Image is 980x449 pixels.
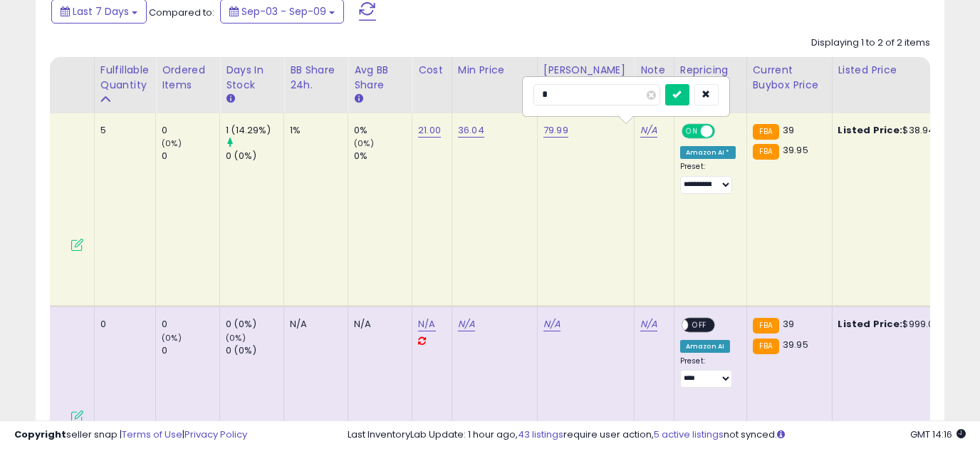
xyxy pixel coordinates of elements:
a: Privacy Policy [184,428,247,441]
a: 36.04 [458,123,484,138]
strong: Copyright [14,428,66,441]
a: 5 active listings [654,428,724,441]
div: Preset: [680,356,736,388]
div: [PERSON_NAME] [543,63,628,78]
small: (0%) [162,138,182,149]
div: $38.94 [838,124,956,137]
small: FBA [753,124,779,140]
div: 1 (14.29%) [226,124,283,137]
div: Preset: [680,162,736,193]
a: N/A [418,317,435,331]
a: N/A [543,317,561,331]
div: 0% [354,124,412,137]
div: 0 (0%) [226,150,283,162]
div: 0 [100,318,145,331]
a: N/A [640,123,657,138]
span: OFF [688,319,711,331]
div: Days In Stock [226,63,278,93]
div: Listed Price [838,63,961,78]
div: 1% [290,124,337,137]
div: Ordered Items [162,63,214,93]
a: 43 listings [518,428,563,441]
span: 39.95 [783,143,808,157]
div: Displaying 1 to 2 of 2 items [811,36,930,50]
span: 39 [783,123,794,137]
div: 0 [162,150,219,162]
b: Listed Price: [838,123,903,137]
div: $999.00 [838,318,956,331]
small: FBA [753,339,779,354]
small: (0%) [354,138,374,149]
div: 0 [162,344,219,357]
span: 2025-09-17 14:16 GMT [910,428,966,441]
span: 39.95 [783,338,808,351]
span: Sep-03 - Sep-09 [241,4,326,19]
small: Days In Stock. [226,93,234,105]
div: Note [640,63,668,78]
div: 0 (0%) [226,318,283,331]
a: 21.00 [418,123,441,138]
div: Last InventoryLab Update: 1 hour ago, require user action, not synced. [348,428,966,442]
div: N/A [290,318,337,331]
span: Compared to: [149,6,214,19]
a: 79.99 [543,123,568,138]
small: FBA [753,318,779,334]
a: N/A [640,317,657,331]
div: 0 [162,124,219,137]
div: N/A [354,318,401,331]
a: Terms of Use [122,428,182,441]
div: seller snap | | [14,428,247,442]
div: 0 [162,318,219,331]
div: Current Buybox Price [753,63,826,93]
div: Min Price [458,63,531,78]
div: Avg BB Share [354,63,406,93]
span: OFF [713,125,736,138]
div: 0 (0%) [226,344,283,357]
div: Repricing [680,63,741,78]
div: 0% [354,150,412,162]
div: BB Share 24h. [290,63,342,93]
small: Avg BB Share. [354,93,363,105]
small: (0%) [226,332,246,344]
div: Fulfillable Quantity [100,63,150,93]
div: Cost [418,63,446,78]
div: 5 [100,124,145,137]
span: ON [683,125,701,138]
span: Last 7 Days [73,4,129,19]
small: FBA [753,144,779,160]
div: Amazon AI * [680,146,736,159]
div: Amazon AI [680,340,730,353]
small: (0%) [162,332,182,344]
b: Listed Price: [838,317,903,331]
span: 39 [783,317,794,331]
a: N/A [458,317,475,331]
